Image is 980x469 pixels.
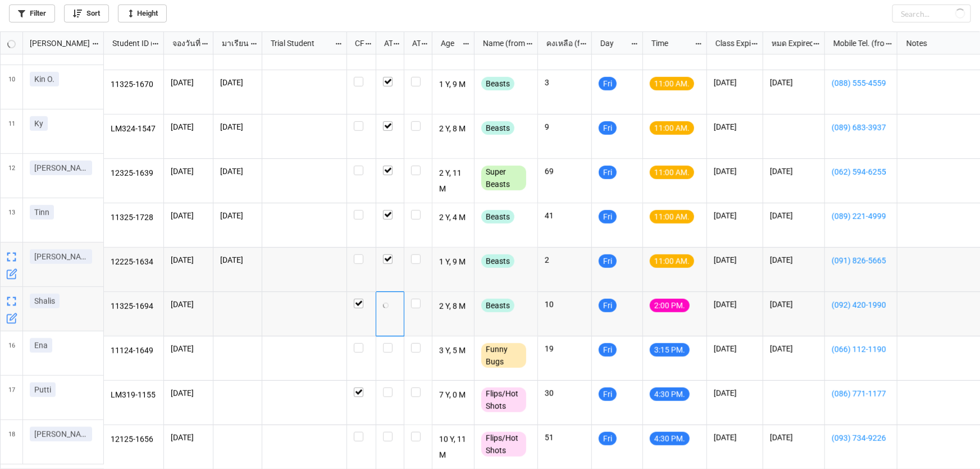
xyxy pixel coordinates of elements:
p: [DATE] [770,77,818,88]
div: Fri [599,388,617,401]
span: 16 [8,331,15,375]
p: 11325-1670 [111,77,157,93]
p: [DATE] [171,166,206,177]
p: 11325-1728 [111,210,157,226]
span: 13 [8,198,15,242]
div: Beasts [481,121,514,135]
p: [DATE] [770,166,818,177]
div: Mobile Tel. (from Nick Name) [827,37,885,49]
p: [DATE] [714,343,756,354]
p: 1 Y, 9 M [439,254,468,270]
p: 12225-1634 [111,254,157,270]
p: [DATE] [714,254,756,266]
div: Student ID (from [PERSON_NAME] Name) [106,37,152,49]
input: Search... [892,4,971,22]
div: 4:30 PM. [650,432,690,445]
p: 2 [545,254,585,266]
a: Height [118,4,167,22]
div: 2:00 PM. [650,299,690,312]
div: Trial Student [264,37,334,49]
a: Sort [64,4,109,22]
p: [PERSON_NAME] [34,429,88,440]
div: Fri [599,343,617,357]
p: [DATE] [220,210,255,221]
a: (089) 683-3937 [832,121,890,134]
div: Beasts [481,77,514,90]
div: Name (from Class) [476,37,526,49]
p: Putti [34,384,51,395]
div: Beasts [481,254,514,268]
div: grid [1,32,104,54]
p: 51 [545,432,585,443]
div: Funny Bugs [481,343,526,368]
p: [DATE] [770,432,818,443]
a: (088) 555-4559 [832,77,890,89]
p: [PERSON_NAME] [34,162,88,174]
div: Time [645,37,695,49]
div: Fri [599,166,617,179]
div: Fri [599,210,617,224]
p: [DATE] [220,166,255,177]
a: Filter [9,4,55,22]
div: Flips/Hot Shots [481,388,526,412]
p: 3 Y, 5 M [439,343,468,359]
p: [DATE] [220,121,255,133]
a: (091) 826-5665 [832,254,890,267]
p: [DATE] [171,210,206,221]
span: 12 [8,154,15,198]
p: 11124-1649 [111,343,157,359]
p: 9 [545,121,585,133]
p: 2 Y, 8 M [439,121,468,137]
p: 12325-1639 [111,166,157,181]
div: Beasts [481,299,514,312]
p: 12125-1656 [111,432,157,448]
a: (089) 221-4999 [832,210,890,222]
p: [DATE] [714,299,756,310]
p: 1 Y, 9 M [439,77,468,93]
div: Fri [599,432,617,445]
p: 2 Y, 8 M [439,299,468,315]
p: LM324-1547 [111,121,157,137]
p: 19 [545,343,585,354]
span: 17 [8,376,15,420]
div: 11:00 AM. [650,210,694,224]
p: [DATE] [714,388,756,399]
p: [DATE] [220,254,255,266]
a: (062) 594-6255 [832,166,890,178]
div: [PERSON_NAME] Name [23,37,92,49]
p: [DATE] [714,121,756,133]
p: [DATE] [714,77,756,88]
a: (066) 112-1190 [832,343,890,356]
div: CF [348,37,364,49]
p: [DATE] [171,299,206,310]
span: 18 [8,420,15,464]
div: Super Beasts [481,166,526,190]
p: [PERSON_NAME] [34,251,88,262]
p: 41 [545,210,585,221]
p: 10 [545,299,585,310]
a: (092) 420-1990 [832,299,890,311]
p: 69 [545,166,585,177]
p: 2 Y, 4 M [439,210,468,226]
p: [DATE] [171,388,206,399]
p: [DATE] [770,299,818,310]
div: Age [434,37,463,49]
p: 10 Y, 11 M [439,432,468,462]
div: คงเหลือ (from Nick Name) [540,37,580,49]
p: [DATE] [171,121,206,133]
div: จองวันที่ [166,37,202,49]
a: (086) 771-1177 [832,388,890,400]
p: 11325-1694 [111,299,157,315]
div: Fri [599,121,617,135]
div: Beasts [481,210,514,224]
div: ATT [377,37,393,49]
p: Ena [34,340,48,351]
p: Ky [34,118,43,129]
span: 11 [8,110,15,153]
span: 10 [8,65,15,109]
p: Kin O. [34,74,54,85]
p: Tinn [34,207,49,218]
p: [DATE] [171,432,206,443]
div: Fri [599,299,617,312]
div: 11:00 AM. [650,254,694,268]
